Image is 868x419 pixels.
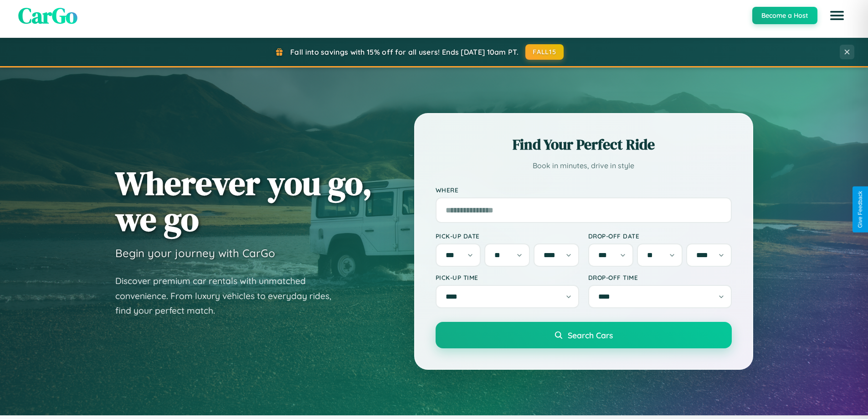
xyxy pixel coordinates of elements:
h1: Wherever you go, we go [115,165,372,237]
p: Discover premium car rentals with unmatched convenience. From luxury vehicles to everyday rides, ... [115,274,343,318]
p: Book in minutes, drive in style [436,159,732,172]
h2: Find Your Perfect Ride [436,134,732,155]
label: Pick-up Time [436,274,579,281]
button: Become a Host [752,7,817,24]
button: FALL15 [525,44,564,60]
label: Pick-up Date [436,232,579,240]
span: Search Cars [568,330,613,340]
button: Open menu [824,3,850,28]
label: Drop-off Date [588,232,732,240]
h3: Begin your journey with CarGo [115,246,275,260]
button: Search Cars [436,322,732,348]
label: Drop-off Time [588,274,732,281]
span: CarGo [18,0,77,31]
span: Fall into savings with 15% off for all users! Ends [DATE] 10am PT. [290,47,519,57]
div: Give Feedback [857,191,863,228]
label: Where [436,186,732,194]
